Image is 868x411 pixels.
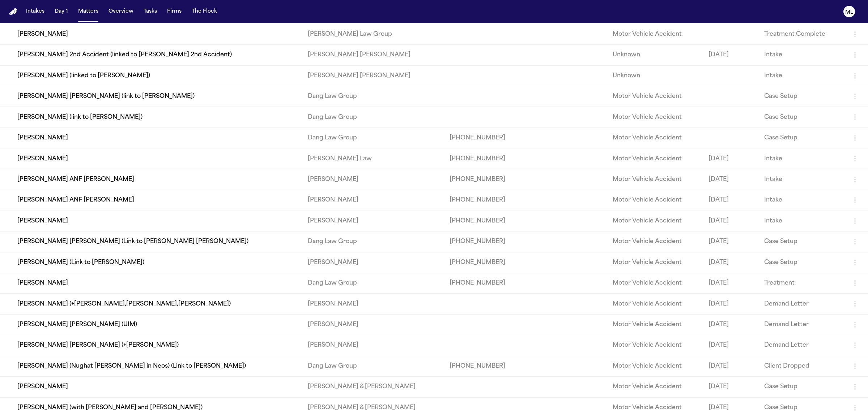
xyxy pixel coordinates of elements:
td: [PERSON_NAME] [302,314,444,335]
td: [DATE] [703,356,758,376]
td: Motor Vehicle Accident [607,148,703,169]
td: Motor Vehicle Accident [607,107,703,127]
td: Motor Vehicle Accident [607,314,703,335]
td: [PERSON_NAME] & [PERSON_NAME] [302,377,444,397]
td: Intake [758,45,845,65]
td: Motor Vehicle Accident [607,252,703,273]
td: Case Setup [758,86,845,107]
td: Motor Vehicle Accident [607,377,703,397]
td: Motor Vehicle Accident [607,127,703,148]
td: Demand Letter [758,335,845,356]
td: [PERSON_NAME] [302,335,444,356]
td: Case Setup [758,377,845,397]
td: Motor Vehicle Accident [607,273,703,293]
td: [PHONE_NUMBER] [444,127,524,148]
td: [PHONE_NUMBER] [444,232,524,252]
td: Unknown [607,65,703,86]
td: [DATE] [703,335,758,356]
td: Motor Vehicle Accident [607,24,703,44]
td: Treatment [758,273,845,293]
button: Intakes [23,5,47,18]
button: Firms [164,5,184,18]
td: Demand Letter [758,294,845,314]
td: [DATE] [703,45,758,65]
td: Motor Vehicle Accident [607,169,703,190]
a: Home [9,8,17,15]
td: Case Setup [758,127,845,148]
td: [DATE] [703,294,758,314]
td: Motor Vehicle Accident [607,356,703,376]
td: Unknown [607,45,703,65]
td: [PERSON_NAME] Law Group [302,24,444,44]
td: Intake [758,148,845,169]
td: Treatment Complete [758,24,845,44]
button: Overview [106,5,136,18]
td: [DATE] [703,377,758,397]
td: [PHONE_NUMBER] [444,211,524,231]
img: Finch Logo [9,8,17,15]
td: Motor Vehicle Accident [607,86,703,107]
td: [PHONE_NUMBER] [444,252,524,273]
td: [PERSON_NAME] Law [302,148,444,169]
td: [PERSON_NAME] [302,169,444,190]
td: Dang Law Group [302,232,444,252]
td: Intake [758,211,845,231]
td: [PERSON_NAME] [302,294,444,314]
td: [DATE] [703,148,758,169]
td: Motor Vehicle Accident [607,335,703,356]
button: Day 1 [52,5,71,18]
td: [PERSON_NAME] [302,190,444,211]
td: [PHONE_NUMBER] [444,190,524,211]
td: Case Setup [758,107,845,127]
td: [PHONE_NUMBER] [444,273,524,293]
td: [DATE] [703,211,758,231]
button: Tasks [141,5,160,18]
td: [DATE] [703,169,758,190]
td: Motor Vehicle Accident [607,232,703,252]
td: [PHONE_NUMBER] [444,356,524,376]
td: Intake [758,190,845,211]
td: Case Setup [758,232,845,252]
td: Dang Law Group [302,127,444,148]
td: [PHONE_NUMBER] [444,169,524,190]
td: [DATE] [703,190,758,211]
td: Dang Law Group [302,86,444,107]
td: Intake [758,169,845,190]
td: Motor Vehicle Accident [607,294,703,314]
td: Dang Law Group [302,107,444,127]
td: [DATE] [703,314,758,335]
td: [PERSON_NAME] [PERSON_NAME] [302,45,444,65]
td: [DATE] [703,232,758,252]
td: [PHONE_NUMBER] [444,148,524,169]
td: Intake [758,65,845,86]
td: Dang Law Group [302,356,444,376]
td: [PERSON_NAME] [302,252,444,273]
button: Matters [75,5,101,18]
td: [PERSON_NAME] [PERSON_NAME] [302,65,444,86]
td: Demand Letter [758,314,845,335]
td: Case Setup [758,252,845,273]
td: Client Dropped [758,356,845,376]
td: [PERSON_NAME] [302,211,444,231]
button: The Flock [189,5,220,18]
td: Motor Vehicle Accident [607,190,703,211]
td: Dang Law Group [302,273,444,293]
td: Motor Vehicle Accident [607,211,703,231]
td: [DATE] [703,252,758,273]
td: [DATE] [703,273,758,293]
